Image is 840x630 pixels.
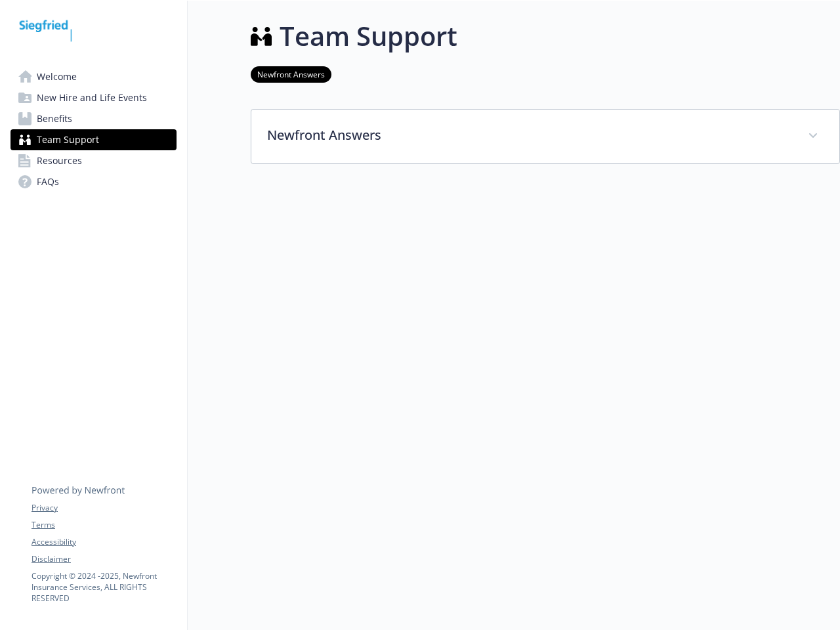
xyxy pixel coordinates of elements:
[31,553,176,565] a: Disclaimer
[10,66,177,87] a: Welcome
[251,68,331,80] a: Newfront Answers
[280,16,457,56] h1: Team Support
[31,519,176,531] a: Terms
[10,87,177,108] a: New Hire and Life Events
[37,108,72,129] span: Benefits
[37,87,147,108] span: New Hire and Life Events
[251,110,839,163] div: Newfront Answers
[31,536,176,548] a: Accessibility
[37,150,82,171] span: Resources
[10,171,177,192] a: FAQs
[10,129,177,150] a: Team Support
[37,66,77,87] span: Welcome
[37,171,59,192] span: FAQs
[31,570,176,604] p: Copyright © 2024 - 2025 , Newfront Insurance Services, ALL RIGHTS RESERVED
[37,129,99,150] span: Team Support
[267,125,792,145] p: Newfront Answers
[31,502,176,514] a: Privacy
[10,108,177,129] a: Benefits
[10,150,177,171] a: Resources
